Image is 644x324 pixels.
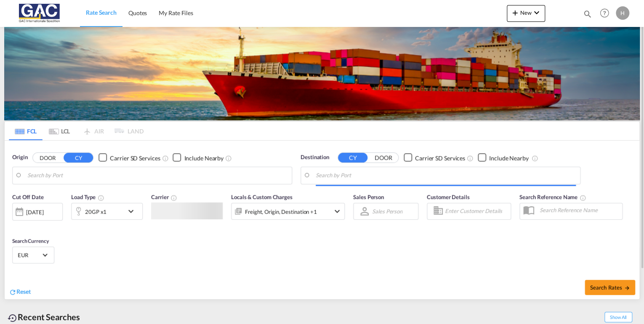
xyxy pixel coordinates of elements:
[510,9,542,16] span: New
[128,9,147,16] span: Quotes
[590,284,630,290] span: Search Rates
[71,194,104,200] span: Load Type
[580,194,586,201] md-icon: Your search will be saved by the below given name
[9,122,43,140] md-tab-item: FCL
[404,153,465,162] md-checkbox: Checkbox No Ink
[9,122,144,140] md-pagination-wrapper: Use the left and right arrow keys to navigate between tabs
[8,313,18,323] md-icon: icon-backup-restore
[583,9,592,19] md-icon: icon-magnify
[126,206,140,216] md-icon: icon-chevron-down
[467,154,474,161] md-icon: Unchecked: Search for CY (Container Yard) services for all selected carriers.Checked : Search for...
[616,6,629,20] div: H
[12,202,63,220] div: [DATE]
[369,153,398,162] button: DOOR
[12,237,49,244] span: Search Currency
[316,169,576,182] input: Search by Port
[332,206,342,216] md-icon: icon-chevron-down
[338,153,367,162] button: CY
[162,154,168,161] md-icon: Unchecked: Search for CY (Container Yard) services for all selected carriers.Checked : Search for...
[12,153,27,162] span: Origin
[110,154,160,162] div: Carrier SD Services
[231,194,293,200] span: Locals & Custom Charges
[5,141,639,299] div: Origin DOOR CY Checkbox No InkUnchecked: Search for CY (Container Yard) services for all selected...
[489,154,529,162] div: Include Nearby
[64,153,93,162] button: CY
[12,194,44,200] span: Cut Off Date
[85,205,106,217] div: 20GP x1
[86,9,117,16] span: Rate Search
[173,153,224,162] md-checkbox: Checkbox No Ink
[507,5,545,22] button: icon-plus 400-fgNewicon-chevron-down
[159,9,193,16] span: My Rate Files
[583,9,592,22] div: icon-magnify
[604,312,632,322] span: Show All
[624,285,630,291] md-icon: icon-arrow-right
[151,194,177,200] span: Carrier
[43,122,76,140] md-tab-item: LCL
[231,202,345,219] div: Freight Origin Destination Factory Stuffingicon-chevron-down
[98,153,160,162] md-checkbox: Checkbox No Ink
[27,169,287,182] input: Search by Port
[371,205,403,217] md-select: Sales Person
[184,154,224,162] div: Include Nearby
[519,194,586,200] span: Search Reference Name
[597,6,616,21] div: Help
[532,8,542,18] md-icon: icon-chevron-down
[4,27,640,120] img: LCL+%26+FCL+BACKGROUND.png
[26,208,43,215] div: [DATE]
[71,202,143,219] div: 20GP x1icon-chevron-down
[427,194,469,200] span: Customer Details
[597,6,612,20] span: Help
[16,287,31,295] span: Reset
[33,153,62,162] button: DOOR
[301,153,329,162] span: Destination
[13,4,69,23] img: 9f305d00dc7b11eeb4548362177db9c3.png
[98,194,104,201] md-icon: icon-information-outline
[415,154,465,162] div: Carrier SD Services
[17,249,50,261] md-select: Select Currency: € EUREuro
[18,251,41,258] span: EUR
[535,204,622,216] input: Search Reference Name
[510,8,520,18] md-icon: icon-plus 400-fg
[170,194,177,201] md-icon: The selected Trucker/Carrierwill be displayed in the rate results If the rates are from another f...
[12,219,19,231] md-datepicker: Select
[478,153,529,162] md-checkbox: Checkbox No Ink
[225,154,232,161] md-icon: Unchecked: Ignores neighbouring ports when fetching rates.Checked : Includes neighbouring ports w...
[445,204,508,217] input: Enter Customer Details
[245,205,317,217] div: Freight Origin Destination Factory Stuffing
[9,288,16,295] md-icon: icon-refresh
[531,154,538,161] md-icon: Unchecked: Ignores neighbouring ports when fetching rates.Checked : Includes neighbouring ports w...
[353,194,384,200] span: Sales Person
[585,279,635,295] button: Search Ratesicon-arrow-right
[9,287,31,296] div: icon-refreshReset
